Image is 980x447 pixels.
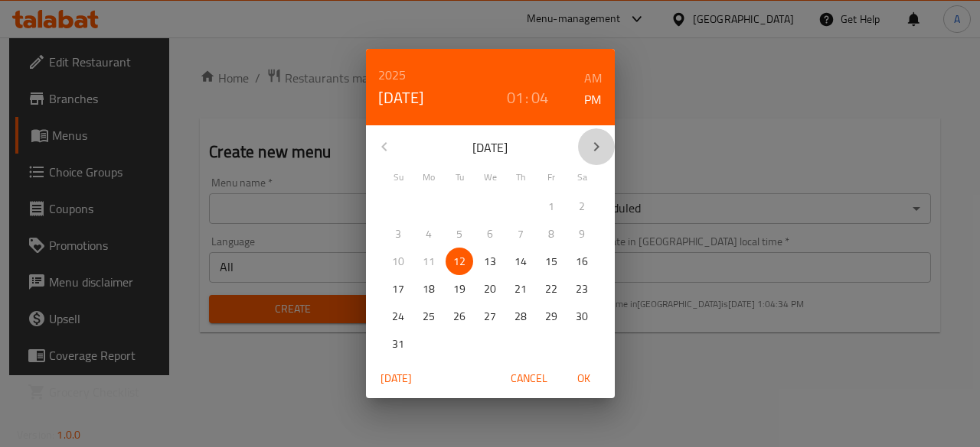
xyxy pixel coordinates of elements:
button: 30 [568,303,596,330]
button: 20 [476,275,504,303]
span: OK [566,369,603,388]
button: 27 [476,303,504,330]
h6: AM [584,67,602,89]
button: OK [560,364,609,393]
button: 18 [415,275,443,303]
button: 16 [568,248,596,275]
button: 01 [507,86,524,110]
p: 19 [453,280,465,299]
button: PM [583,89,602,110]
p: 22 [545,280,557,299]
button: [DATE] [378,86,424,110]
button: 2025 [378,64,406,86]
button: 22 [537,275,565,303]
button: 21 [507,275,534,303]
p: 12 [453,252,465,271]
button: Cancel [505,364,554,393]
span: Cancel [511,369,547,388]
span: Th [507,170,534,184]
button: 31 [384,330,412,358]
span: Su [384,170,412,184]
p: [DATE] [403,138,578,157]
button: 28 [507,303,534,330]
p: 23 [576,280,588,299]
h3: : [525,86,528,110]
p: 18 [423,280,435,299]
p: 24 [392,307,404,326]
span: We [476,170,504,184]
button: AM [583,67,602,89]
button: 26 [446,303,473,330]
h6: PM [584,89,601,110]
p: 25 [423,307,435,326]
p: 15 [545,252,557,271]
p: 14 [514,252,527,271]
button: 19 [446,275,473,303]
button: 25 [415,303,443,330]
span: Tu [446,170,473,184]
p: 27 [484,307,496,326]
button: 29 [537,303,565,330]
button: [DATE] [372,364,421,393]
p: 30 [576,307,588,326]
button: 04 [531,86,548,110]
span: Fr [537,170,565,184]
span: [DATE] [378,369,415,388]
button: 23 [568,275,596,303]
p: 31 [392,335,404,354]
p: 29 [545,307,557,326]
p: 21 [514,280,527,299]
button: 15 [537,248,565,275]
button: 14 [507,248,534,275]
p: 16 [576,252,588,271]
p: 17 [392,280,404,299]
button: 24 [384,303,412,330]
p: 28 [514,307,527,326]
span: Mo [415,170,443,184]
span: Sa [568,170,596,184]
p: 26 [453,307,465,326]
p: 13 [484,252,496,271]
p: 20 [484,280,496,299]
button: 13 [476,248,504,275]
button: 12 [446,248,473,275]
button: 17 [384,275,412,303]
